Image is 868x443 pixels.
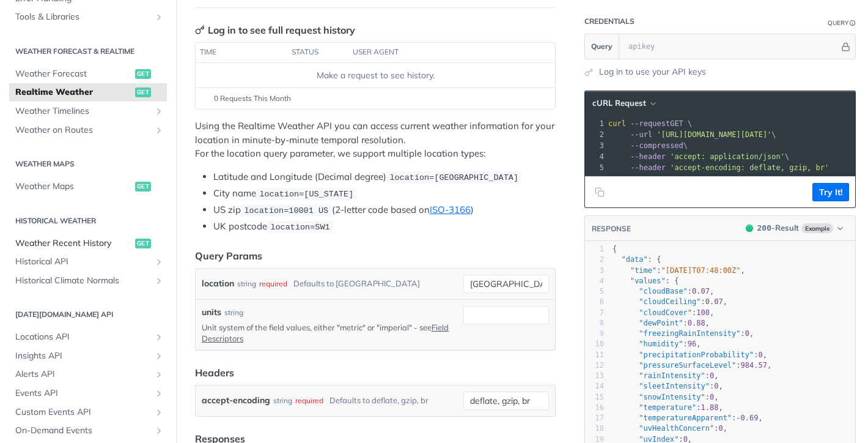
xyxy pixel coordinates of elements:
[195,25,205,35] svg: Key
[154,257,164,267] button: Show subpages for Historical API
[15,86,132,99] span: Realtime Weather
[612,308,714,317] span: : ,
[15,11,151,23] span: Tools & Libraries
[244,206,328,215] span: location=10001 US
[585,318,604,329] div: 8
[630,277,666,285] span: "values"
[612,351,767,359] span: : ,
[154,125,164,135] button: Show subpages for Weather on Routes
[224,307,243,318] div: string
[688,340,696,348] span: 96
[585,140,606,151] div: 3
[15,237,132,250] span: Weather Recent History
[15,406,151,419] span: Custom Events API
[608,152,789,161] span: \
[154,370,164,379] button: Show subpages for Alerts API
[740,222,849,234] button: 200200-ResultExample
[591,223,631,235] button: RESPONSE
[639,382,710,390] span: "sleetIntensity"
[757,223,771,233] span: 200
[135,69,151,79] span: get
[828,18,848,28] div: Query
[839,40,852,53] button: Hide
[9,403,167,422] a: Custom Events APIShow subpages for Custom Events API
[608,119,692,128] span: GET \
[585,413,604,423] div: 17
[154,332,164,342] button: Show subpages for Locations API
[688,319,705,327] span: 0.88
[9,102,167,121] a: Weather TimelinesShow subpages for Weather Timelines
[850,20,856,26] i: Information
[612,287,714,296] span: : ,
[259,190,353,199] span: location=[US_STATE]
[612,414,763,422] span: : ,
[202,306,221,319] label: units
[135,182,151,192] span: get
[15,181,132,193] span: Weather Maps
[585,339,604,349] div: 10
[154,12,164,22] button: Show subpages for Tools & Libraries
[237,275,256,292] div: string
[639,329,740,338] span: "freezingRainIntensity"
[630,152,666,161] span: --header
[612,266,745,275] span: : ,
[670,152,785,161] span: 'accept: application/json'
[639,403,696,412] span: "temperature"
[758,351,762,359] span: 0
[608,141,688,150] span: \
[195,23,355,37] div: Log in to see full request history
[15,425,151,437] span: On-Demand Events
[621,255,647,264] span: "data"
[630,266,657,275] span: "time"
[670,163,829,172] span: 'accept-encoding: deflate, gzip, br'
[584,17,634,26] div: Credentials
[195,365,234,380] div: Headers
[585,286,604,297] div: 5
[639,308,692,317] span: "cloudCover"
[757,222,799,234] div: - Result
[718,424,723,433] span: 0
[9,158,167,169] h2: Weather Maps
[9,121,167,140] a: Weather on RoutesShow subpages for Weather on Routes
[612,319,710,327] span: : ,
[348,43,531,62] th: user agent
[213,187,556,201] li: City name
[9,328,167,346] a: Locations APIShow subpages for Locations API
[9,8,167,26] a: Tools & LibrariesShow subpages for Tools & Libraries
[15,368,151,381] span: Alerts API
[9,46,167,57] h2: Weather Forecast & realtime
[202,275,234,292] label: location
[585,255,604,265] div: 2
[612,403,723,412] span: : ,
[639,351,754,359] span: "precipitationProbability"
[585,308,604,318] div: 7
[585,350,604,360] div: 11
[154,351,164,361] button: Show subpages for Insights API
[585,423,604,434] div: 18
[213,220,556,234] li: UK postcode
[741,361,767,370] span: 984.57
[612,393,719,401] span: : ,
[135,239,151,248] span: get
[200,69,550,82] div: Make a request to see history.
[630,130,652,139] span: --url
[287,43,348,62] th: status
[710,371,714,380] span: 0
[612,245,617,253] span: {
[15,256,151,268] span: Historical API
[801,223,833,233] span: Example
[202,322,449,343] a: Field Descriptors
[612,329,754,338] span: : ,
[692,287,710,296] span: 0.07
[15,331,151,343] span: Locations API
[701,403,719,412] span: 1.88
[15,105,151,117] span: Weather Timelines
[657,130,771,139] span: '[URL][DOMAIN_NAME][DATE]'
[585,371,604,381] div: 13
[9,384,167,403] a: Events APIShow subpages for Events API
[213,203,556,217] li: US zip (2-letter code based on )
[630,163,666,172] span: --header
[745,329,749,338] span: 0
[639,371,705,380] span: "rainIntensity"
[812,183,849,201] button: Try It!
